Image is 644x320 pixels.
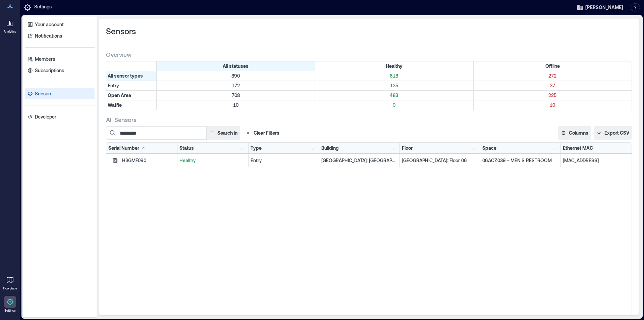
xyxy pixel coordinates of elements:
[316,82,472,89] p: 135
[35,113,56,120] p: Developer
[585,4,623,11] span: [PERSON_NAME]
[482,157,558,164] p: 06ACZ039 - MEN'S RESTROOM
[157,61,315,71] div: All statuses
[35,67,64,74] p: Subscriptions
[563,157,630,164] p: [MAC_ADDRESS]
[315,61,473,71] div: Filter by Status: Healthy
[106,26,136,37] span: Sensors
[35,56,55,62] p: Members
[474,81,632,90] div: Filter by Type: Entry & Status: Offline
[316,102,472,108] p: 0
[106,91,157,100] div: Filter by Type: Open Area
[251,145,262,151] div: Type
[1,272,19,292] a: Floorplans
[316,92,472,99] p: 483
[2,294,18,315] a: Settings
[594,126,632,140] button: Export CSV
[315,91,473,100] div: Filter by Type: Open Area & Status: Healthy
[106,71,157,81] div: All sensor types
[482,145,496,151] div: Space
[25,31,95,41] a: Notifications
[106,116,137,124] span: All Sensors
[25,54,95,64] a: Members
[25,65,95,76] a: Subscriptions
[25,111,95,122] a: Developer
[35,33,62,39] p: Notifications
[35,90,52,97] p: Sensors
[315,81,473,90] div: Filter by Type: Entry & Status: Healthy
[4,30,16,34] p: Analytics
[563,145,593,151] div: Ethernet MAC
[158,73,313,79] p: 890
[315,100,473,110] div: Filter by Type: Waffle & Status: Healthy (0 sensors)
[3,286,17,290] p: Floorplans
[243,126,282,140] button: Clear Filters
[402,157,478,164] p: [GEOGRAPHIC_DATA]: Floor 06
[475,102,630,108] p: 10
[475,73,630,79] p: 272
[558,126,591,140] button: Columns
[122,157,175,164] div: H3GMF090
[2,15,18,36] a: Analytics
[206,126,240,140] button: Search in
[474,61,632,71] div: Filter by Status: Offline
[35,21,64,28] p: Your account
[251,157,317,164] div: Entry
[321,157,397,164] p: [GEOGRAPHIC_DATA]: [GEOGRAPHIC_DATA] - 133489
[4,309,16,313] p: Settings
[474,91,632,100] div: Filter by Type: Open Area & Status: Offline
[316,73,472,79] p: 618
[25,19,95,30] a: Your account
[179,157,246,164] p: Healthy
[108,145,146,151] div: Serial Number
[475,92,630,99] p: 225
[34,3,52,11] p: Settings
[25,88,95,99] a: Sensors
[179,145,194,151] div: Status
[106,100,157,110] div: Filter by Type: Waffle
[474,100,632,110] div: Filter by Type: Waffle & Status: Offline
[158,82,313,89] p: 172
[158,102,313,108] p: 10
[575,2,625,13] button: [PERSON_NAME]
[321,145,339,151] div: Building
[106,81,157,90] div: Filter by Type: Entry
[106,50,131,58] span: Overview
[402,145,413,151] div: Floor
[158,92,313,99] p: 708
[475,82,630,89] p: 37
